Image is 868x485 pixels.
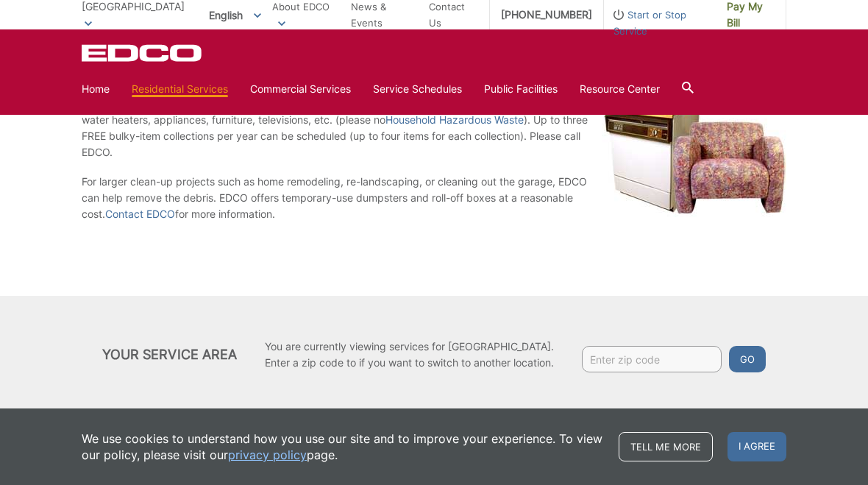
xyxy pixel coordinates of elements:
[729,346,766,372] button: Go
[105,206,175,222] a: Contact EDCO
[82,431,604,463] p: We use cookies to understand how you use our site and to improve your experience. To view our pol...
[82,174,786,222] p: For larger clean-up projects such as home remodeling, re-landscaping, or cleaning out the garage,...
[82,96,786,160] p: Single-family residents can call EDCO to schedule bulky item pick-up service for large items such...
[265,339,554,371] p: You are currently viewing services for [GEOGRAPHIC_DATA]. Enter a zip code to if you want to swit...
[619,432,713,461] a: Tell me more
[250,81,351,97] a: Commercial Services
[728,432,786,461] span: I agree
[385,112,524,128] a: Household Hazardous Waste
[82,44,204,62] a: EDCD logo. Return to the homepage.
[82,81,110,97] a: Home
[198,3,272,27] span: English
[580,81,660,97] a: Resource Center
[373,81,462,97] a: Service Schedules
[228,447,307,463] a: privacy policy
[484,81,558,97] a: Public Facilities
[602,95,786,217] img: Dishwasher, television and chair
[582,346,722,372] input: Enter zip code
[102,347,238,363] h2: Your Service Area
[132,81,228,97] a: Residential Services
